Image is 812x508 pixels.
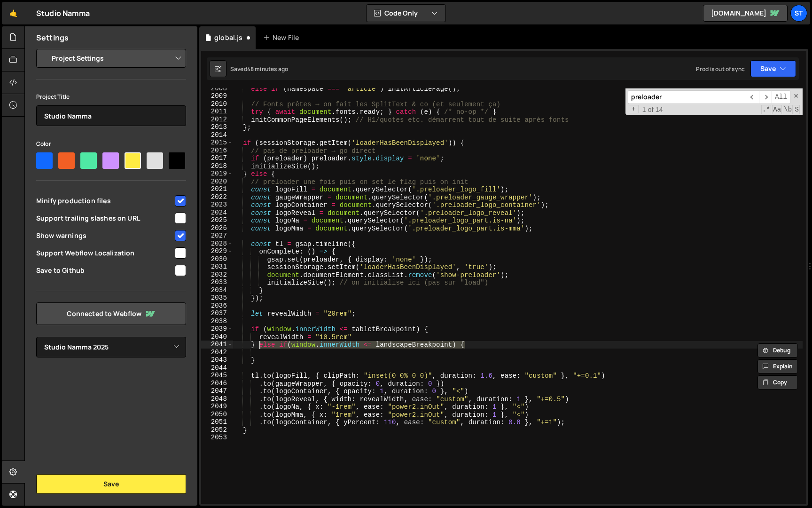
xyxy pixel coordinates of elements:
div: 2017 [201,154,233,162]
span: RegExp Search [761,105,771,114]
span: Alt-Enter [772,90,790,104]
div: 2023 [201,201,233,209]
span: Search In Selection [794,105,800,114]
input: Search for [628,90,746,104]
input: Project name [36,105,186,126]
div: global.js [214,33,242,42]
a: 🤙 [2,2,25,24]
button: Code Only [367,5,445,22]
div: 2022 [201,193,233,201]
div: Studio Namma [36,8,90,19]
div: 2040 [201,333,233,341]
div: 2035 [201,294,233,302]
div: 2018 [201,162,233,170]
span: Toggle Replace mode [629,105,639,114]
label: Project Title [36,92,70,102]
span: Minify production files [36,196,173,206]
div: 2043 [201,356,233,364]
button: Copy [757,375,798,389]
div: 2053 [201,434,233,442]
div: 2014 [201,131,233,139]
button: Debug [757,343,798,357]
div: 2030 [201,255,233,263]
a: [DOMAIN_NAME] [703,5,788,22]
span: Whole Word Search [783,105,793,114]
div: 2019 [201,170,233,178]
div: 2050 [201,411,233,419]
div: 2012 [201,116,233,124]
div: 2037 [201,310,233,317]
div: 2048 [201,395,233,403]
div: 2041 [201,341,233,349]
span: Support trailing slashes on URL [36,214,173,223]
div: 2042 [201,349,233,357]
div: 2026 [201,224,233,232]
div: 2020 [201,178,233,186]
span: Support Webflow Localization [36,248,173,258]
div: 2031 [201,263,233,271]
div: 2029 [201,247,233,255]
div: 2049 [201,403,233,411]
button: Explain [757,359,798,373]
div: Prod is out of sync [696,65,745,73]
div: 2036 [201,302,233,310]
span: Show warnings [36,231,173,240]
div: 2021 [201,185,233,193]
div: New File [263,33,303,42]
div: 2033 [201,278,233,286]
div: 2044 [201,364,233,372]
div: 2013 [201,123,233,131]
div: 2051 [201,418,233,426]
div: 2046 [201,380,233,388]
span: CaseSensitive Search [772,105,782,114]
div: 2052 [201,426,233,434]
span: 1 of 14 [639,106,667,114]
span: ​ [746,90,759,104]
h2: Settings [36,32,69,43]
div: 2015 [201,139,233,147]
div: 2009 [201,92,233,100]
a: St [790,5,807,22]
div: 2038 [201,317,233,325]
div: 2024 [201,209,233,217]
span: Save to Github [36,266,173,275]
div: 2027 [201,232,233,240]
div: 2016 [201,147,233,155]
div: 2039 [201,325,233,333]
div: 2034 [201,286,233,294]
button: Save [750,60,796,77]
a: Connected to Webflow [36,302,186,325]
div: 2025 [201,216,233,224]
label: Color [36,139,51,149]
div: 48 minutes ago [247,65,288,73]
button: Save [36,474,186,494]
div: Saved [230,65,288,73]
div: 2047 [201,387,233,395]
span: ​ [759,90,772,104]
div: 2010 [201,100,233,108]
div: 2045 [201,372,233,380]
div: 2008 [201,85,233,93]
div: 2011 [201,108,233,116]
div: 2028 [201,240,233,248]
div: 2032 [201,271,233,279]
